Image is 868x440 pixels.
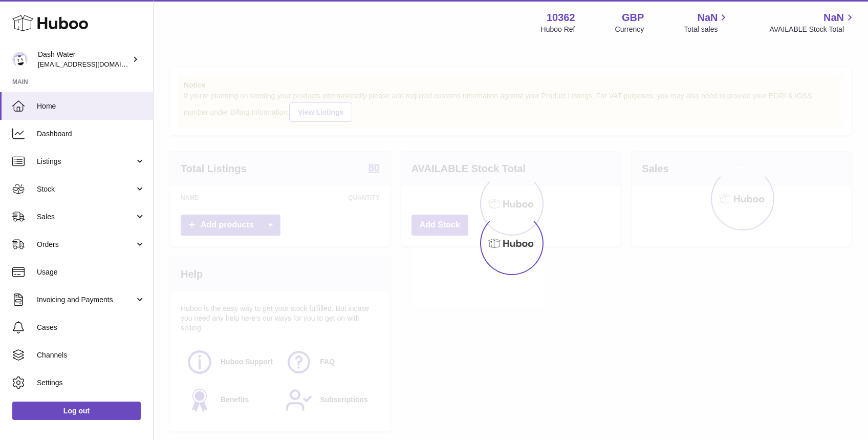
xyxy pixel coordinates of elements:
[622,11,644,25] strong: GBP
[37,378,145,388] span: Settings
[823,11,844,25] span: NaN
[37,295,135,305] span: Invoicing and Payments
[615,25,644,34] div: Currency
[37,184,135,194] span: Stock
[37,212,135,222] span: Sales
[12,52,28,67] img: bea@dash-water.com
[547,11,575,25] strong: 10362
[37,350,145,360] span: Channels
[769,11,856,34] a: NaN AVAILABLE Stock Total
[38,60,150,68] span: [EMAIL_ADDRESS][DOMAIN_NAME]
[37,157,135,166] span: Listings
[37,101,145,111] span: Home
[38,50,130,69] div: Dash Water
[541,25,575,34] div: Huboo Ref
[697,11,718,25] span: NaN
[37,267,145,277] span: Usage
[684,11,729,34] a: NaN Total sales
[37,129,145,139] span: Dashboard
[769,25,856,34] span: AVAILABLE Stock Total
[684,25,729,34] span: Total sales
[37,240,135,249] span: Orders
[12,402,141,420] a: Log out
[37,323,145,332] span: Cases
